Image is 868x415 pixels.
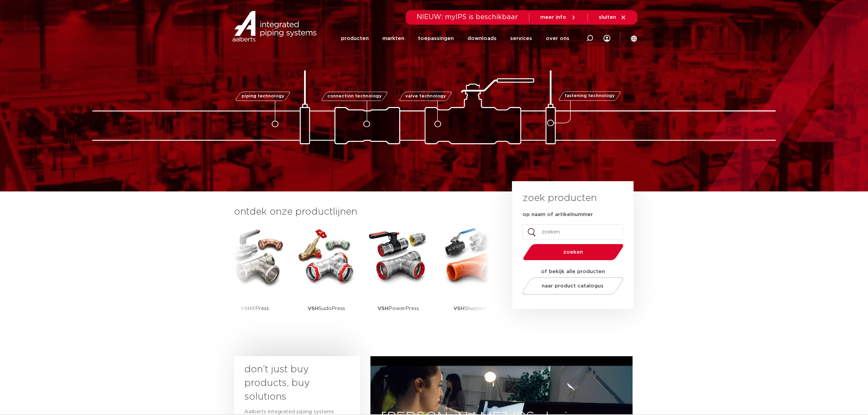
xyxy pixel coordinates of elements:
a: over ons [546,25,569,52]
span: connection technology [327,94,382,98]
span: sluiten [599,15,616,20]
strong: VSH [308,306,318,311]
p: Shurjoint [453,287,487,330]
a: sluiten [599,14,626,21]
strong: VSH [378,306,389,311]
nav: Menu [341,25,569,52]
p: PowerPress [378,287,419,330]
span: valve technology [405,94,446,98]
a: toepassingen [418,25,454,52]
strong: of bekijk alle producten [541,269,605,274]
input: zoeken [523,224,623,240]
h3: don’t just buy products, buy solutions [244,363,337,404]
span: piping technology [241,94,284,98]
a: markten [382,25,404,52]
a: services [510,25,532,52]
span: naar product catalogus [542,283,604,289]
span: fastening technology [565,94,615,98]
p: XPress [241,287,269,330]
a: producten [341,25,369,52]
a: VSHPowerPress [367,226,429,330]
label: op naam of artikelnummer [523,211,593,218]
strong: VSH [453,306,464,311]
h3: zoek producten [523,191,597,205]
button: zoeken [520,243,626,261]
div: my IPS [603,25,610,52]
h3: ontdek onze productlijnen [234,205,489,219]
a: VSHShurjoint [439,226,501,330]
strong: VSH [241,306,252,311]
span: NIEUW: myIPS is beschikbaar [417,14,518,21]
a: meer info [540,14,577,21]
p: SudoPress [308,287,345,330]
a: downloads [467,25,497,52]
a: naar product catalogus [520,277,625,295]
a: VSHSudoPress [296,226,357,330]
a: VSHXPress [224,226,285,330]
span: zoeken [541,250,606,255]
span: meer info [540,15,566,20]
